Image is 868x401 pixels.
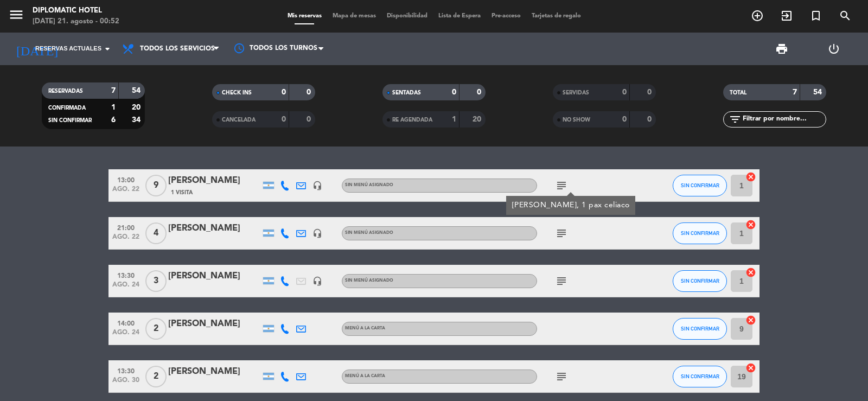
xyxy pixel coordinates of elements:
[751,9,764,22] i: add_circle_outline
[282,13,327,19] span: Mis reservas
[780,9,793,22] i: exit_to_app
[145,175,167,196] span: 9
[622,88,627,96] strong: 0
[647,116,654,123] strong: 0
[473,116,483,123] strong: 20
[111,87,116,94] strong: 7
[381,13,433,19] span: Disponibilidad
[145,270,167,292] span: 3
[35,44,101,54] span: Reservas actuales
[33,5,119,16] div: Diplomatic Hotel
[745,267,756,278] i: cancel
[477,88,483,96] strong: 0
[8,37,66,61] i: [DATE]
[681,182,719,188] span: SIN CONFIRMAR
[563,117,590,123] span: NO SHOW
[48,88,83,94] span: RESERVADAS
[555,179,568,192] i: subject
[486,13,526,19] span: Pre-acceso
[33,16,119,27] div: [DATE] 21. agosto - 00:52
[132,87,143,94] strong: 54
[673,270,727,292] button: SIN CONFIRMAR
[452,88,456,96] strong: 0
[222,117,256,123] span: CANCELADA
[112,364,139,377] span: 13:30
[111,104,116,111] strong: 1
[808,33,860,65] div: LOG OUT
[145,366,167,387] span: 2
[622,116,627,123] strong: 0
[555,370,568,383] i: subject
[742,113,826,125] input: Filtrar por nombre...
[112,173,139,186] span: 13:00
[793,88,797,96] strong: 7
[681,278,719,284] span: SIN CONFIRMAR
[563,90,589,96] span: SERVIDAS
[745,315,756,326] i: cancel
[145,222,167,244] span: 4
[8,7,24,27] button: menu
[673,366,727,387] button: SIN CONFIRMAR
[555,275,568,288] i: subject
[168,317,260,331] div: [PERSON_NAME]
[813,88,824,96] strong: 54
[512,200,630,211] div: [PERSON_NAME], 1 pax celiaco
[327,13,381,19] span: Mapa de mesas
[112,329,139,341] span: ago. 24
[681,373,719,379] span: SIN CONFIRMAR
[392,90,421,96] span: SENTADAS
[168,174,260,188] div: [PERSON_NAME]
[307,88,313,96] strong: 0
[730,90,746,96] span: TOTAL
[745,219,756,230] i: cancel
[345,278,393,283] span: Sin menú asignado
[345,183,393,187] span: Sin menú asignado
[222,90,252,96] span: CHECK INS
[168,269,260,283] div: [PERSON_NAME]
[132,104,143,111] strong: 20
[312,181,322,190] i: headset_mic
[112,377,139,389] span: ago. 30
[48,118,92,123] span: SIN CONFIRMAR
[526,13,586,19] span: Tarjetas de regalo
[729,113,742,126] i: filter_list
[827,42,840,55] i: power_settings_new
[112,186,139,198] span: ago. 22
[647,88,654,96] strong: 0
[282,88,286,96] strong: 0
[132,116,143,124] strong: 34
[745,171,756,182] i: cancel
[8,7,24,23] i: menu
[112,221,139,233] span: 21:00
[168,365,260,379] div: [PERSON_NAME]
[48,105,86,111] span: CONFIRMADA
[839,9,852,22] i: search
[112,269,139,281] span: 13:30
[282,116,286,123] strong: 0
[111,116,116,124] strong: 6
[345,231,393,235] span: Sin menú asignado
[145,318,167,340] span: 2
[433,13,486,19] span: Lista de Espera
[307,116,313,123] strong: 0
[168,221,260,235] div: [PERSON_NAME]
[101,42,114,55] i: arrow_drop_down
[681,230,719,236] span: SIN CONFIRMAR
[745,362,756,373] i: cancel
[392,117,432,123] span: RE AGENDADA
[452,116,456,123] strong: 1
[171,188,193,197] span: 1 Visita
[312,228,322,238] i: headset_mic
[555,227,568,240] i: subject
[112,281,139,294] span: ago. 24
[345,374,385,378] span: Menú a la carta
[312,276,322,286] i: headset_mic
[345,326,385,330] span: Menú a la carta
[673,318,727,340] button: SIN CONFIRMAR
[112,316,139,329] span: 14:00
[681,326,719,332] span: SIN CONFIRMAR
[775,42,788,55] span: print
[112,233,139,246] span: ago. 22
[673,175,727,196] button: SIN CONFIRMAR
[673,222,727,244] button: SIN CONFIRMAR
